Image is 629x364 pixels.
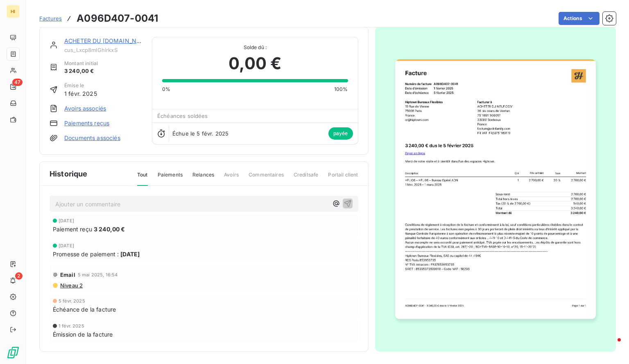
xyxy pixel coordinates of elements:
[229,51,281,76] span: 0,00 €
[59,323,84,328] span: 1 févr. 2025
[64,89,97,98] span: 1 févr. 2025
[601,336,621,356] iframe: Intercom live chat
[162,86,170,93] span: 0%
[53,225,92,233] span: Paiement reçu
[64,119,109,127] a: Paiements reçus
[64,104,106,113] a: Avoirs associés
[12,79,23,86] span: 47
[59,282,83,289] span: Niveau 2
[60,271,75,278] span: Email
[192,171,214,185] span: Relances
[328,171,358,185] span: Portail client
[64,67,98,75] span: 3 240,00 €
[559,12,600,25] button: Actions
[78,272,118,277] span: 5 mai 2025, 16:54
[64,47,142,53] span: cus_Lxcp8mIGhlrkxS
[162,44,348,51] span: Solde dû :
[157,113,208,119] span: Échéances soldées
[53,250,119,258] span: Promesse de paiement :
[53,330,113,339] span: Émission de la facture
[39,15,62,22] span: Factures
[249,171,284,185] span: Commentaires
[39,14,62,23] a: Factures
[59,218,74,223] span: [DATE]
[64,82,97,89] span: Émise le
[224,171,239,185] span: Avoirs
[53,305,116,314] span: Échéance de la facture
[294,171,319,185] span: Creditsafe
[137,171,148,186] span: Tout
[7,5,20,18] div: HI
[59,243,74,248] span: [DATE]
[7,346,20,359] img: Logo LeanPay
[158,171,183,185] span: Paiements
[15,272,23,280] span: 2
[50,168,88,179] span: Historique
[334,86,348,93] span: 100%
[59,298,85,303] span: 5 févr. 2025
[94,225,125,233] span: 3 240,00 €
[120,250,140,258] span: [DATE]
[172,130,229,137] span: Échue le 5 févr. 2025
[64,37,152,44] a: ACHETER DU [DOMAIN_NAME]
[77,11,158,26] h3: A096D407-0041
[64,134,120,142] a: Documents associés
[395,59,596,319] img: invoice_thumbnail
[328,127,353,140] span: payée
[64,60,98,67] span: Montant initial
